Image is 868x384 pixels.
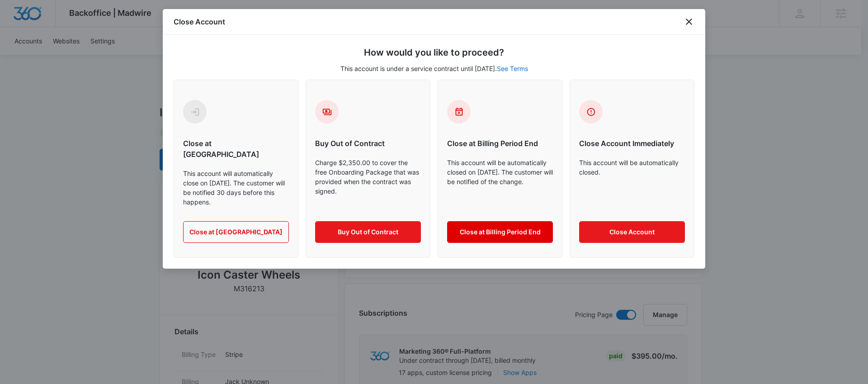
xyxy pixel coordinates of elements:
[497,65,528,72] a: See Terms
[315,138,421,149] h6: Buy Out of Contract
[447,158,553,207] p: This account will be automatically closed on [DATE]. The customer will be notified of the change.
[579,221,685,243] button: Close Account
[315,221,421,243] button: Buy Out of Contract
[684,16,694,27] button: close
[183,138,289,160] h6: Close at [GEOGRAPHIC_DATA]
[315,158,421,207] p: Charge $2,350.00 to cover the free Onboarding Package that was provided when the contract was sig...
[579,138,685,149] h6: Close Account Immediately
[447,221,553,243] button: Close at Billing Period End
[447,138,553,149] h6: Close at Billing Period End
[174,16,225,27] h1: Close Account
[174,46,694,59] h5: How would you like to proceed?
[174,64,694,73] p: This account is under a service contract until [DATE].
[579,158,685,207] p: This account will be automatically closed.
[183,221,289,243] button: Close at [GEOGRAPHIC_DATA]
[183,169,289,207] p: This account will automatically close on [DATE]. The customer will be notified 30 days before thi...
